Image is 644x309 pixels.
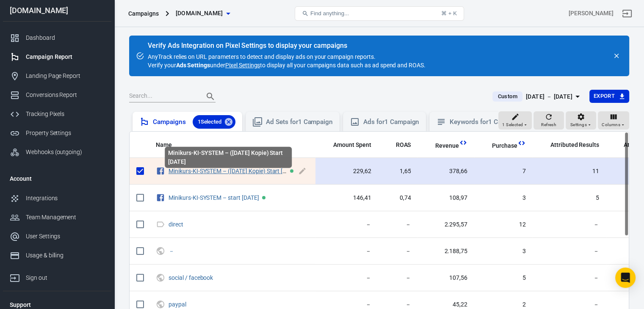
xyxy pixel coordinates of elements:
[435,142,459,150] span: Revenue
[26,213,105,222] div: Team Management
[566,111,596,130] button: Settings
[148,42,426,69] div: AnyTrack relies on URL parameters to detect and display ads on your campaign reports. Verify your...
[424,221,467,229] span: 2.295,57
[486,90,589,104] button: Custom[DATE] － [DATE]
[570,121,587,129] span: Settings
[3,105,111,124] a: Tracking Pixels
[424,141,459,151] span: Total revenue calculated by AnyTrack.
[526,91,572,102] div: [DATE] － [DATE]
[169,221,185,227] span: direct
[26,33,105,42] div: Dashboard
[169,248,174,254] a: －
[385,167,411,176] span: 1,65
[156,166,165,176] svg: Facebook Ads
[128,9,159,18] div: Campaigns
[3,28,111,47] a: Dashboard
[169,301,188,307] span: paypal
[450,118,523,127] div: Keywords for 1 Campaign
[396,140,411,150] span: The total return on ad spend
[385,274,411,282] span: －
[385,194,411,202] span: 0,74
[322,221,371,229] span: －
[541,121,556,129] span: Refresh
[459,138,467,147] svg: This column is calculated from AnyTrack real-time data
[539,247,599,256] span: －
[481,167,526,176] span: 7
[602,121,620,129] span: Columns
[3,227,111,246] a: User Settings
[3,7,111,14] div: [DOMAIN_NAME]
[363,118,419,127] div: Ads for 1 Campaign
[225,61,260,69] a: Pixel Settings
[539,167,599,176] span: 11
[3,47,111,66] a: Campaign Report
[3,143,111,162] a: Webhooks (outgoing)
[3,265,111,287] a: Sign out
[569,9,614,18] div: Account id: 4GGnmKtI
[3,208,111,227] a: Team Management
[266,118,333,127] div: Ad Sets for 1 Campaign
[617,3,637,24] a: Sign out
[156,219,165,229] svg: Direct
[494,92,520,101] span: Custom
[322,274,371,282] span: －
[322,140,371,150] span: The estimated total amount of money you've spent on your campaign, ad set or ad during its schedule.
[589,90,629,103] button: Export
[310,10,349,17] span: Find anything...
[169,248,176,254] span: －
[193,115,236,129] div: 1Selected
[424,301,467,309] span: 45,22
[539,301,599,309] span: －
[517,139,526,147] svg: This column is calculated from AnyTrack real-time data
[424,167,467,176] span: 378,66
[200,86,221,107] button: Search
[333,140,371,150] span: The estimated total amount of money you've spent on your campaign, ad set or ad during its schedule.
[385,301,411,309] span: －
[3,66,111,86] a: Landing Page Report
[3,189,111,208] a: Integrations
[550,140,599,150] span: The total conversions attributed according to your ad network (Facebook, Google, etc.)
[26,148,105,157] div: Webhooks (outgoing)
[3,86,111,105] a: Conversions Report
[441,10,457,17] div: ⌘ + K
[165,147,292,168] div: Minikurs-KI-SYSTEM – ([DATE] Kopie) Start [DATE]
[156,141,183,149] span: Name
[533,111,564,130] button: Refresh
[385,247,411,256] span: －
[153,115,235,129] div: Campaigns
[26,52,105,61] div: Campaign Report
[3,124,111,143] a: Property Settings
[539,194,599,202] span: 5
[169,221,183,228] a: direct
[156,273,165,283] svg: UTM & Web Traffic
[492,142,517,150] span: Purchase
[193,118,227,126] span: 1 Selected
[26,129,105,138] div: Property Settings
[481,301,526,309] span: 2
[262,196,265,199] span: Active
[481,221,526,229] span: 12
[26,110,105,119] div: Tracking Pixels
[498,111,532,130] button: 1 Selected
[502,121,523,129] span: 1 Selected
[295,6,464,21] button: Find anything...⌘ + K
[169,274,214,280] span: social / facebook
[481,194,526,202] span: 3
[333,141,371,149] span: Amount Spent
[550,141,599,149] span: Attributed Results
[435,141,459,151] span: Total revenue calculated by AnyTrack.
[26,273,105,282] div: Sign out
[539,140,599,150] span: The total conversions attributed according to your ad network (Facebook, Google, etc.)
[169,194,260,200] span: Minikurs-KI-SYSTEM – start 23.07.2025
[156,246,165,256] svg: UTM & Web Traffic
[424,247,467,256] span: 2.188,75
[156,141,172,149] span: Name
[129,91,197,102] input: Search...
[615,268,636,288] div: Open Intercom Messenger
[26,232,105,241] div: User Settings
[385,140,411,150] span: The total return on ad spend
[3,246,111,265] a: Usage & billing
[322,247,371,256] span: －
[396,141,411,149] span: ROAS
[539,221,599,229] span: －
